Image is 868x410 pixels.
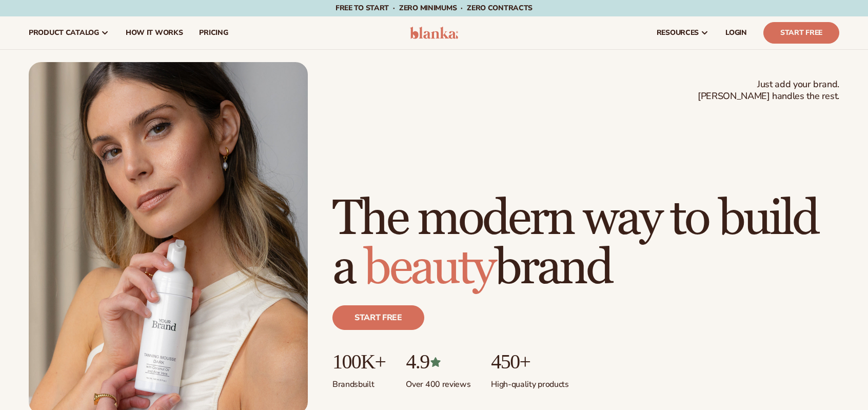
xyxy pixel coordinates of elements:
p: High-quality products [491,373,568,390]
span: LOGIN [725,29,747,37]
span: product catalog [29,29,99,37]
a: How It Works [117,16,191,49]
a: resources [648,16,717,49]
a: Start free [332,305,424,330]
span: Free to start · ZERO minimums · ZERO contracts [336,3,532,13]
span: pricing [199,29,228,37]
p: 450+ [491,350,568,373]
p: 4.9 [406,350,470,373]
p: 100K+ [332,350,385,373]
span: Just add your brand. [PERSON_NAME] handles the rest. [698,79,839,103]
a: Start Free [763,22,839,44]
a: LOGIN [717,16,755,49]
p: Over 400 reviews [406,373,470,390]
span: resources [657,29,699,37]
img: logo [410,27,459,39]
a: pricing [191,16,236,49]
a: product catalog [21,16,117,49]
span: beauty [364,238,494,298]
p: Brands built [332,373,385,390]
span: How It Works [126,29,183,37]
h1: The modern way to build a brand [332,194,839,293]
